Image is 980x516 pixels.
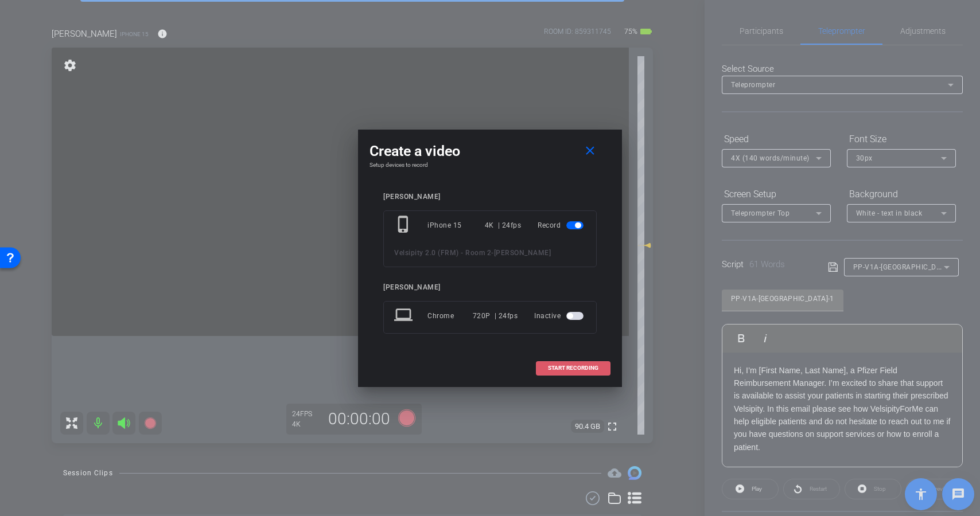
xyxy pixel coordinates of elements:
[427,215,485,236] div: iPhone 15
[485,215,522,236] div: 4K | 24fps
[394,249,491,257] span: Velsipity 2.0 (FRM) - Room 2
[473,306,518,326] div: 720P | 24fps
[383,193,597,201] div: [PERSON_NAME]
[536,361,610,376] button: START RECORDING
[538,215,586,236] div: Record
[383,283,597,292] div: [PERSON_NAME]
[394,306,415,326] mat-icon: laptop
[534,306,586,326] div: Inactive
[548,365,598,371] span: START RECORDING
[394,215,415,236] mat-icon: phone_iphone
[370,162,610,169] h4: Setup devices to record
[494,249,551,257] span: [PERSON_NAME]
[491,249,494,257] span: -
[370,141,610,162] div: Create a video
[583,144,597,158] mat-icon: close
[427,306,473,326] div: Chrome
